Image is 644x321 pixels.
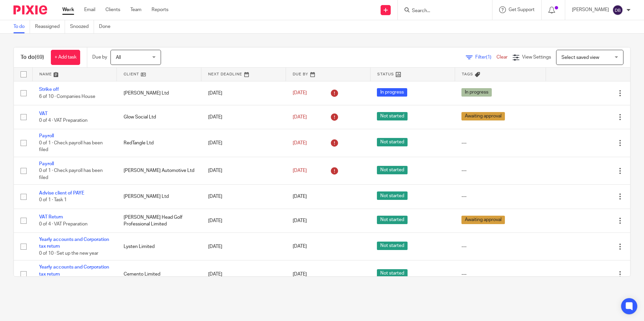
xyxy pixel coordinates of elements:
td: RedTangle Ltd [117,129,201,157]
span: Not started [377,112,408,120]
a: Reassigned [35,20,65,33]
td: [DATE] [201,185,286,209]
span: 6 of 10 · Companies House [39,94,95,99]
span: [DATE] [293,91,307,96]
a: Yearly accounts and Corporation tax return [39,237,109,249]
span: View Settings [522,55,551,60]
td: [DATE] [201,81,286,105]
span: All [116,55,121,60]
span: (1) [486,55,491,60]
img: Pixie [13,5,47,14]
span: In progress [377,88,407,97]
a: Payroll [39,134,54,138]
span: In progress [461,88,492,97]
span: (69) [35,55,44,60]
span: [DATE] [293,218,307,223]
span: [DATE] [293,244,307,249]
span: [DATE] [293,141,307,145]
td: [DATE] [201,209,286,233]
span: Select saved view [561,55,599,60]
a: Yearly accounts and Corporation tax return [39,265,109,276]
a: Reports [152,6,168,13]
a: Payroll [39,162,54,166]
span: 0 of 10 · Set up the new year [39,251,98,256]
td: [PERSON_NAME] Automotive Ltd [117,157,201,184]
td: [DATE] [201,233,286,260]
a: Advise client of PAYE [39,191,84,195]
span: Awaiting approval [461,112,505,120]
span: Not started [377,269,408,278]
div: --- [461,243,539,250]
div: --- [461,140,539,146]
td: Lysten Limited [117,233,201,260]
a: Done [99,20,116,33]
a: Strike off [39,87,59,92]
a: + Add task [51,50,80,65]
span: Tags [462,72,473,76]
a: VAT [39,111,47,116]
span: Not started [377,166,408,174]
span: 0 of 4 · VAT Preparation [39,118,88,123]
span: Not started [377,216,408,224]
div: --- [461,193,539,200]
td: [PERSON_NAME] Ltd [117,185,201,209]
span: Awaiting approval [461,216,505,224]
span: 0 of 1 · Check payroll has been filed [39,141,103,152]
p: [PERSON_NAME] [572,6,609,13]
span: Get Support [509,7,535,12]
a: Team [130,6,141,13]
td: Cemento Limited [117,260,201,288]
span: Not started [377,242,408,250]
span: 0 of 1 · Task 1 [39,198,67,203]
td: [PERSON_NAME] Head Golf Professional Limited [117,209,201,233]
a: Work [62,6,74,13]
input: Search [411,8,472,14]
span: 0 of 1 · Check payroll has been filed [39,168,103,180]
span: [DATE] [293,115,307,119]
td: [DATE] [201,105,286,129]
td: Glow Social Ltd [117,105,201,129]
span: [DATE] [293,168,307,173]
span: Filter [475,55,496,60]
span: [DATE] [293,194,307,199]
h1: To do [21,54,44,61]
a: VAT Return [39,215,63,219]
td: [DATE] [201,129,286,157]
a: Snoozed [70,20,94,33]
a: Clients [105,6,120,13]
a: Email [84,6,95,13]
span: Not started [377,138,408,146]
span: Not started [377,191,408,200]
div: --- [461,271,539,278]
span: 0 of 4 · VAT Preparation [39,222,88,226]
span: [DATE] [293,272,307,277]
div: --- [461,167,539,174]
img: svg%3E [612,5,623,15]
p: Due by [92,54,107,61]
a: Clear [496,55,508,60]
td: [DATE] [201,260,286,288]
td: [DATE] [201,157,286,184]
td: [PERSON_NAME] Ltd [117,81,201,105]
a: To do [13,20,30,33]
